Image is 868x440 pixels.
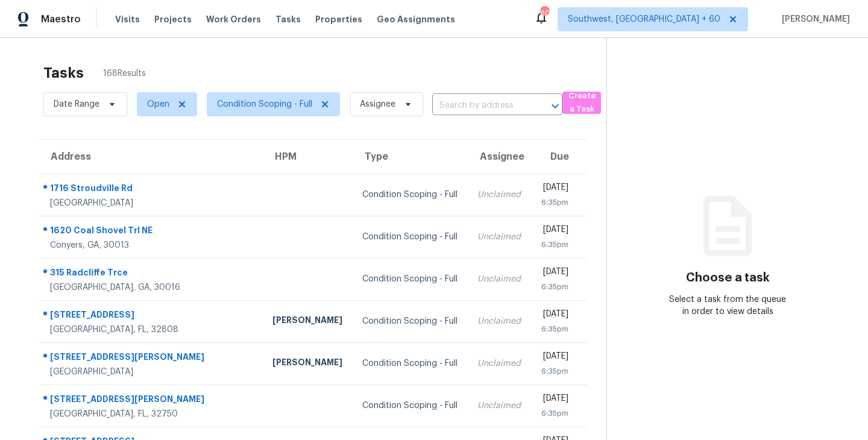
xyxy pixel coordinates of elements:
div: Unclaimed [477,189,521,201]
input: Search by address [432,96,529,115]
div: Unclaimed [477,273,521,285]
div: Conyers, GA, 30013 [50,239,253,251]
button: Create a Task [562,92,601,114]
span: [PERSON_NAME] [777,13,850,25]
span: 168 Results [103,68,146,80]
div: 6:35pm [541,323,568,335]
span: Southwest, [GEOGRAPHIC_DATA] + 60 [568,13,720,25]
span: Date Range [54,98,99,110]
div: Condition Scoping - Full [362,189,458,201]
div: [STREET_ADDRESS] [50,309,253,324]
div: Condition Scoping - Full [362,231,458,243]
div: 315 Radcliffe Trce [50,266,253,281]
th: HPM [263,140,353,174]
div: Condition Scoping - Full [362,400,458,412]
div: 6:35pm [541,196,568,209]
th: Assignee [468,140,531,174]
div: 1620 Coal Shovel Trl NE [50,224,253,239]
div: [DATE] [541,392,568,407]
div: 608 [540,7,549,19]
h2: Tasks [43,67,84,79]
div: [STREET_ADDRESS][PERSON_NAME] [50,393,253,408]
div: 6:35pm [541,239,568,251]
div: [DATE] [541,181,568,196]
div: Unclaimed [477,315,521,327]
div: [GEOGRAPHIC_DATA], FL, 32750 [50,408,253,420]
div: [GEOGRAPHIC_DATA] [50,366,253,378]
span: Tasks [275,15,301,24]
span: Create a Task [568,89,595,117]
button: Open [547,98,564,115]
div: [DATE] [541,224,568,239]
div: Condition Scoping - Full [362,357,458,369]
span: Geo Assignments [377,13,455,25]
div: Unclaimed [477,231,521,243]
div: [DATE] [541,266,568,281]
div: [GEOGRAPHIC_DATA], GA, 30016 [50,281,253,294]
div: 6:35pm [541,407,568,420]
h3: Choose a task [686,272,770,284]
div: 6:35pm [541,365,568,377]
div: [PERSON_NAME] [272,356,343,371]
span: Condition Scoping - Full [217,98,312,110]
div: [DATE] [541,308,568,323]
th: Due [531,140,587,174]
span: Assignee [360,98,395,110]
div: [GEOGRAPHIC_DATA], FL, 32808 [50,324,253,336]
div: Condition Scoping - Full [362,273,458,285]
span: Work Orders [206,13,261,25]
div: 1716 Stroudville Rd [50,182,253,197]
div: [DATE] [541,350,568,365]
span: Visits [115,13,140,25]
span: Open [147,98,169,110]
span: Maestro [41,13,81,25]
div: [GEOGRAPHIC_DATA] [50,197,253,209]
span: Properties [315,13,362,25]
div: Unclaimed [477,357,521,369]
th: Address [39,140,263,174]
span: Projects [154,13,192,25]
div: [STREET_ADDRESS][PERSON_NAME] [50,351,253,366]
div: Select a task from the queue in order to view details [667,294,788,318]
div: 6:35pm [541,281,568,293]
div: [PERSON_NAME] [272,314,343,329]
div: Condition Scoping - Full [362,315,458,327]
th: Type [353,140,468,174]
div: Unclaimed [477,400,521,412]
